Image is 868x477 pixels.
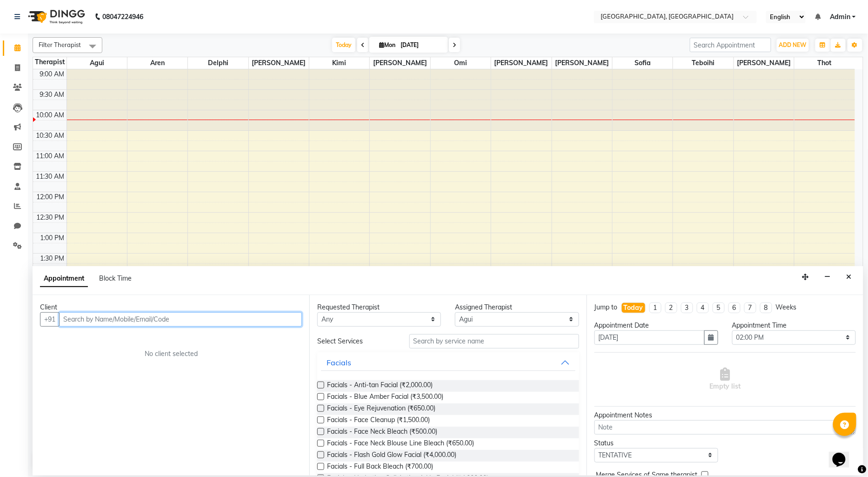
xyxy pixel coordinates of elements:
[188,57,248,69] span: Delphi
[777,39,809,52] button: ADD NEW
[34,110,67,120] div: 10:00 AM
[102,4,143,30] b: 08047224946
[594,302,618,312] div: Jump to
[594,438,718,448] div: Status
[732,321,856,330] div: Appointment Time
[409,334,579,349] input: Search by service name
[697,302,709,313] li: 4
[760,302,772,313] li: 8
[728,302,741,313] li: 6
[39,254,67,263] div: 1:30 PM
[34,172,67,181] div: 11:30 AM
[624,303,643,313] div: Today
[830,12,850,22] span: Admin
[327,380,433,392] span: Facials - Anti-tan Facial (₹2,000.00)
[39,41,81,48] span: Filter Therapist
[377,41,398,48] span: Mon
[594,321,718,330] div: Appointment Date
[681,302,693,313] li: 3
[62,349,280,359] div: No client selected
[594,410,856,420] div: Appointment Notes
[99,274,132,282] span: Block Time
[40,312,60,327] button: +91
[829,440,859,468] iframe: chat widget
[398,38,444,52] input: 2025-09-01
[552,57,612,69] span: [PERSON_NAME]
[690,38,771,52] input: Search Appointment
[38,90,67,100] div: 9:30 AM
[613,57,673,69] span: Sofia
[327,438,474,450] span: Facials - Face Neck Blouse Line Bleach (₹650.00)
[649,302,661,313] li: 1
[33,57,67,67] div: Therapist
[310,336,402,346] div: Select Services
[38,69,67,79] div: 9:00 AM
[35,192,67,202] div: 12:00 PM
[327,462,433,473] span: Facials - Full Back Bleach (₹700.00)
[332,38,355,52] span: Today
[795,57,855,69] span: Thot
[327,357,351,368] div: Facials
[40,270,88,287] span: Appointment
[776,302,797,312] div: Weeks
[327,392,443,403] span: Facials - Blue Amber Facial (₹3,500.00)
[491,57,551,69] span: [PERSON_NAME]
[67,57,127,69] span: Agui
[779,41,807,48] span: ADD NEW
[673,57,733,69] span: Teboihi
[127,57,187,69] span: Aren
[370,57,430,69] span: [PERSON_NAME]
[35,213,67,222] div: 12:30 PM
[709,368,741,391] span: Empty list
[34,131,67,141] div: 10:30 AM
[24,4,87,30] img: logo
[327,427,437,438] span: Facials - Face Neck Bleach (₹500.00)
[327,403,435,415] span: Facials - Eye Rejuvenation (₹650.00)
[713,302,725,313] li: 5
[317,302,441,312] div: Requested Therapist
[34,151,67,161] div: 11:00 AM
[249,57,309,69] span: [PERSON_NAME]
[40,302,302,312] div: Client
[321,354,575,371] button: Facials
[431,57,491,69] span: Omi
[39,233,67,243] div: 1:00 PM
[842,270,856,284] button: Close
[665,302,677,313] li: 2
[309,57,369,69] span: Kimi
[455,302,579,312] div: Assigned Therapist
[59,312,302,327] input: Search by Name/Mobile/Email/Code
[594,330,705,345] input: yyyy-mm-dd
[327,415,430,427] span: Facials - Face Cleanup (₹1,500.00)
[734,57,794,69] span: [PERSON_NAME]
[327,450,456,462] span: Facials - Flash Gold Glow Facial (₹4,000.00)
[744,302,756,313] li: 7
